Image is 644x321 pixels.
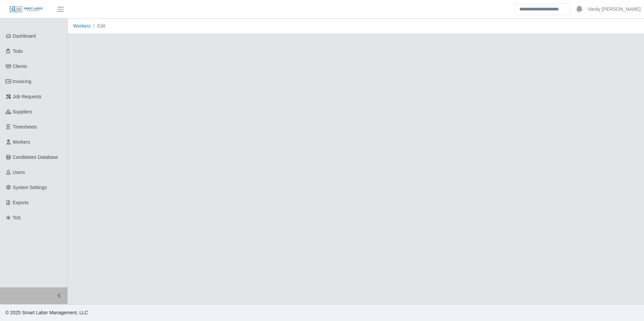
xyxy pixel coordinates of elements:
[13,64,27,69] span: Clients
[73,23,91,29] a: Workers
[13,48,23,54] span: Todo
[13,170,25,175] span: Users
[13,215,21,220] span: ToS
[13,185,47,190] span: System Settings
[13,139,30,145] span: Workers
[13,154,58,160] span: Candidates Database
[5,310,88,315] span: © 2025 Smart Labor Management, LLC
[91,23,105,30] li: Edit
[13,109,32,114] span: Suppliers
[588,6,641,13] a: Vanity [PERSON_NAME]
[13,79,31,84] span: Invoicing
[13,33,36,39] span: Dashboard
[13,200,29,205] span: Exports
[515,3,571,15] input: Search
[9,6,43,13] img: SLM Logo
[13,94,42,99] span: Job Requests
[13,124,37,130] span: Timesheets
